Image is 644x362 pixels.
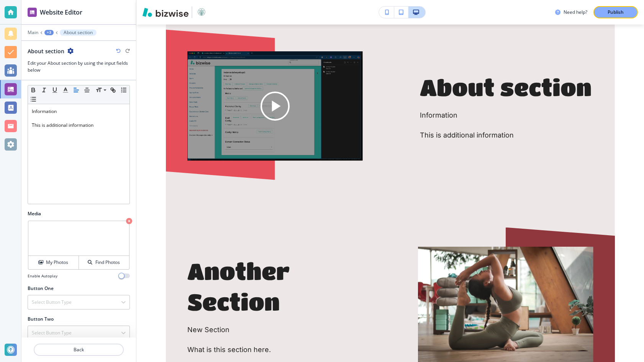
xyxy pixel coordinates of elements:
div: Play button for video with title: <p>About section</p> [187,51,363,161]
h4: Enable Autoplay [28,273,57,279]
p: About section [64,30,93,35]
button: Back [34,344,124,356]
h2: About section [28,47,64,55]
img: Bizwise Logo [143,8,188,17]
p: About section [420,72,592,103]
h3: Edit your About section by using the input fields below [28,60,130,74]
p: New Section [187,324,363,334]
h4: My Photos [46,259,68,266]
h4: Select Button Type [32,329,72,336]
img: Your Logo [195,6,208,18]
h2: Website Editor [40,8,82,17]
p: Another Section [187,256,363,317]
p: Information [32,108,126,115]
p: This is additional information [420,130,592,140]
h2: Media [28,210,130,217]
button: About section [60,29,97,36]
p: This is additional information [32,122,126,129]
p: What is this section here. [187,344,363,354]
button: Main [28,30,38,35]
button: Publish [593,6,638,18]
h3: Need help? [564,9,587,16]
p: Information [420,110,592,120]
h2: Button Two [28,316,54,323]
img: editor icon [28,8,37,17]
p: Publish [608,9,624,16]
div: My PhotosFind Photos [28,220,130,270]
h2: Button One [28,285,54,292]
h4: Select Button Type [32,299,72,306]
p: Back [34,346,123,353]
button: Find Photos [79,256,129,269]
button: My Photos [28,256,79,269]
button: +3 [44,30,54,35]
h4: Find Photos [95,259,120,266]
